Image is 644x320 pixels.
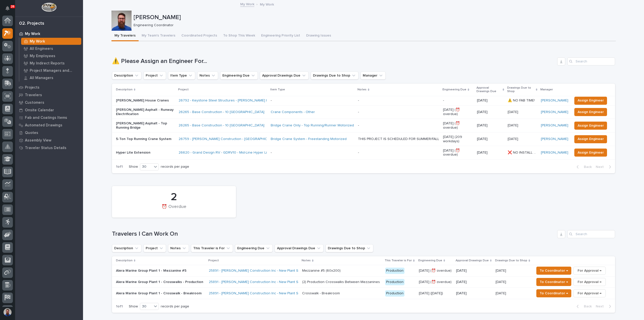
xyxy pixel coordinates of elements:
a: Crane Components - Other [271,110,315,114]
div: 30 [140,164,152,169]
p: [PERSON_NAME] Asphalt - Top Running Bridge [116,121,175,130]
a: Traveler Status Details [15,144,83,152]
button: To Coordinator → [536,278,571,286]
button: Engineering Priority List [258,31,303,41]
p: [DATE] [496,268,507,273]
a: Customers [15,99,83,106]
p: Project Managers and Engineers [30,68,79,73]
span: Back [581,304,592,309]
a: [PERSON_NAME] [541,151,568,155]
p: [DATE] (⏰ overdue) [443,121,473,130]
p: Engineering Coordinator [134,23,612,27]
p: [DATE] [508,122,519,128]
span: Assign Engineer [578,150,604,156]
tr: [PERSON_NAME] House Cranes26792 - Keystone Steel Structures - [PERSON_NAME] House -- -[DATE]⚠️ NO... [112,96,615,105]
p: My Work [30,39,45,44]
div: ⏰ Overdue [120,204,227,215]
p: records per page [161,304,189,309]
a: Bridge Crane System - Freestanding Motorized [271,137,347,141]
p: Quotes [25,131,38,135]
span: For Approval → [578,279,601,285]
a: 26265 - Base Construction - 10 [GEOGRAPHIC_DATA] [179,110,264,114]
button: Next [594,304,615,309]
span: Assign Engineer [578,136,604,142]
p: - [271,151,354,155]
p: All Managers [30,76,53,80]
a: My Work [19,38,83,45]
a: [PERSON_NAME] [541,98,568,103]
p: Drawings Due to Shop [507,85,535,94]
button: Back [573,304,594,309]
button: Description [112,244,141,252]
p: Onsite Calendar [25,108,54,113]
div: Notifications26 [6,6,13,14]
p: [DATE] (⏰ overdue) [419,269,452,273]
button: For Approval → [573,278,606,286]
p: [DATE] [456,269,492,273]
p: All Engineers [30,47,53,51]
div: - [358,98,359,103]
h1: Travelers I Can Work On [112,230,555,238]
div: Crosswalk - Breakroom [302,291,340,296]
p: Traveler Status Details [25,146,66,150]
input: Search [567,57,615,65]
p: Project [178,87,189,92]
p: Item Type [270,87,285,92]
button: Item Type [168,72,195,80]
tr: [PERSON_NAME] Asphalt - Runway Electrification26265 - Base Construction - 10 [GEOGRAPHIC_DATA] Cr... [112,105,615,119]
p: [DATE] [496,290,507,296]
p: Customers [25,100,44,105]
a: 25891 - [PERSON_NAME] Construction Inc - New Plant Setup - Mezzanine Project [209,280,339,284]
p: Engineering Due [418,258,442,263]
a: My Work [240,1,254,7]
p: My Work [260,1,274,7]
button: Back [573,165,594,169]
a: [PERSON_NAME] [541,137,568,141]
p: 1 of 1 [112,300,127,313]
span: To Coordinator → [540,290,568,296]
button: This Traveler is For [191,244,233,252]
p: [DATE] [477,98,503,103]
a: [PERSON_NAME] [541,110,568,114]
p: [DATE] [508,109,519,114]
tr: Alera Marine Group Plant 1 - Mezzanine #525891 - [PERSON_NAME] Construction Inc - New Plant Setup... [112,265,615,276]
button: Engineering Due [220,72,258,80]
span: Assign Engineer [578,109,604,115]
p: [DATE] ([DATE]) [419,291,452,296]
p: Automated Drawings [25,123,62,128]
p: [DATE] [477,137,503,141]
p: - [443,98,473,103]
tr: Alera Marine Group Plant 1 - Crosswalks - Production25891 - [PERSON_NAME] Construction Inc - New ... [112,276,615,288]
div: 02. Projects [19,21,44,26]
p: Notes [357,87,367,92]
a: [PERSON_NAME] [541,123,568,128]
span: To Coordinator → [540,279,568,285]
p: [DATE] [456,280,492,284]
a: All Managers [19,74,83,81]
p: Fab and Coatings Items [25,116,67,120]
button: Assign Engineer [574,149,607,157]
div: - [358,123,359,128]
button: Project [143,244,166,252]
button: Coordinated Projects [178,31,220,41]
div: THIS PROJECT IS SCHEDULED FOR SUMMER/FALL OF 2026 [358,137,439,141]
p: [PERSON_NAME] Asphalt - Runway Electrification [116,108,175,116]
div: - [358,110,359,114]
p: Travelers [25,93,42,97]
a: 26759 - [PERSON_NAME] Construction - [GEOGRAPHIC_DATA] Department 5T Bridge Crane [179,137,327,141]
span: Assign Engineer [578,123,604,129]
p: Projects [25,85,39,90]
span: Assign Engineer [578,97,604,103]
button: To Shop This Week [220,31,258,41]
h1: ⚠️ Please Assign an Engineer For... [112,58,555,65]
button: Manager [360,72,386,80]
p: Drawings Due to Shop [495,258,527,263]
a: 26792 - Keystone Steel Structures - [PERSON_NAME] House [179,98,277,103]
p: Show [129,304,138,309]
p: [DATE] (⏰ overdue) [419,280,452,284]
button: For Approval → [573,289,606,297]
tr: 5-Ton Top Running Crane System26759 - [PERSON_NAME] Construction - [GEOGRAPHIC_DATA] Department 5... [112,132,615,146]
p: Alera Marine Group Plant 1 - Mezzanine #5 [116,269,204,273]
p: Alera Marine Group Plant 1 - Crosswalk - Breakroom [116,291,204,296]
